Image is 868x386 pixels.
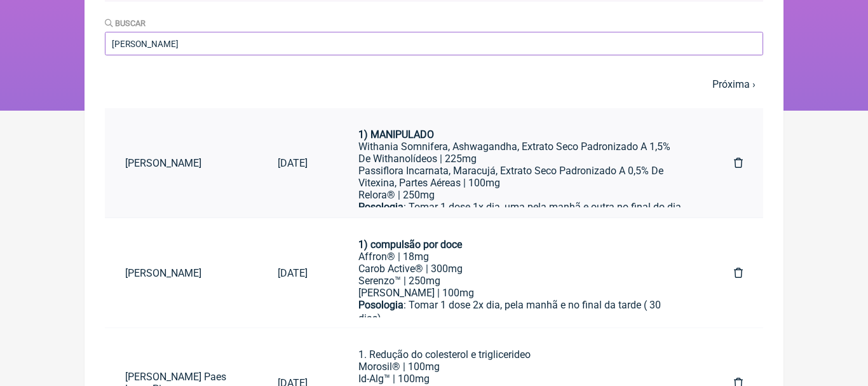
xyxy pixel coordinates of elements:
[105,32,763,55] input: Paciente ou conteúdo da fórmula
[358,201,683,237] div: : Tomar 1 dose 1x dia, uma pela manhã e outra no final do dia ( 30 dias)
[358,373,683,385] div: Id-Alg™ | 100mg
[358,287,683,299] div: [PERSON_NAME] | 100mg
[358,141,683,165] div: Withania Somnifera, Ashwagandha, Extrato Seco Padronizado A 1,5% De Withanolídeos | 225mg
[358,189,683,201] div: Relora® | 250mg
[358,275,683,287] div: Serenzo™ | 250mg
[257,257,328,289] a: [DATE]
[358,201,403,213] strong: Posologia
[358,263,683,275] div: Carob Active® | 300mg
[358,299,403,311] strong: Posologia
[338,118,703,207] a: 1) MANIPULADOWithania Somnifera, Ashwagandha, Extrato Seco Padronizado A 1,5% De Withanolídeos | ...
[358,238,462,251] strong: 1) compulsão por doce
[358,251,683,263] div: Affron® | 18mg
[105,18,146,28] label: Buscar
[712,78,756,90] a: Próxima ›
[105,147,257,179] a: [PERSON_NAME]
[257,147,328,179] a: [DATE]
[358,299,683,336] div: : Tomar 1 dose 2x dia, pela manhã e no final da tarde ㅤ( 30 dias)
[358,128,434,141] strong: 1) MANIPULADO
[338,228,703,317] a: 1) compulsão por doceAffron® | 18mgCarob Active® | 300mgSerenzo™ | 250mg[PERSON_NAME] | 100mgPoso...
[105,71,763,98] nav: pager
[358,165,683,189] div: Passiflora Incarnata, Maracujá, Extrato Seco Padronizado A 0,5% De Vitexina, Partes Aéreas | 100mg
[105,257,257,289] a: [PERSON_NAME]
[358,361,683,373] div: Morosil® | 100mg
[358,348,683,361] div: 1. Redução do colesterol e triglicerideo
